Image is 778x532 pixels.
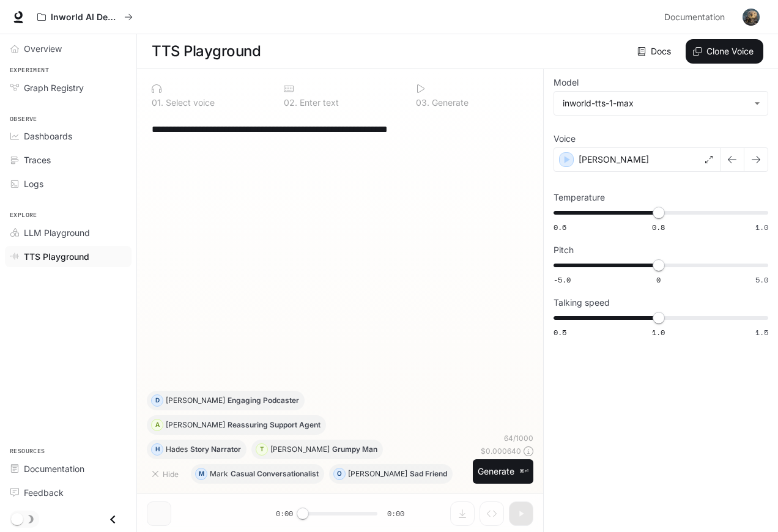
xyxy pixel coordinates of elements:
div: T [256,440,267,459]
div: H [152,440,163,459]
span: 0 [656,275,661,285]
button: A[PERSON_NAME]Reassuring Support Agent [147,415,326,435]
button: Generate⌘⏎ [473,459,533,484]
p: 0 1 . [152,98,163,107]
span: Graph Registry [24,81,84,94]
span: LLM Playground [24,226,90,239]
a: Feedback [5,482,132,503]
span: Overview [24,42,62,55]
button: Close drawer [99,507,127,532]
p: Story Narrator [190,446,241,453]
span: 0.5 [554,327,566,338]
button: Clone Voice [686,39,763,64]
span: Dashboards [24,130,72,142]
button: All workspaces [32,5,138,29]
div: M [196,464,207,484]
span: 1.0 [652,327,665,338]
a: Logs [5,173,132,194]
p: Engaging Podcaster [228,397,299,404]
button: Hide [147,464,186,484]
p: Hades [166,446,188,453]
div: inworld-tts-1-max [563,97,748,109]
span: Traces [24,153,51,166]
button: D[PERSON_NAME]Engaging Podcaster [147,391,305,410]
a: Documentation [659,5,734,29]
p: [PERSON_NAME] [270,446,330,453]
button: T[PERSON_NAME]Grumpy Man [251,440,383,459]
span: 1.5 [755,327,768,338]
p: Reassuring Support Agent [228,421,320,429]
p: Inworld AI Demos [51,12,119,23]
p: Grumpy Man [332,446,377,453]
h1: TTS Playground [152,39,261,64]
span: TTS Playground [24,250,89,263]
span: Dark mode toggle [11,512,23,525]
a: Docs [635,39,676,64]
span: 0.8 [652,222,665,232]
button: O[PERSON_NAME]Sad Friend [329,464,453,484]
div: O [334,464,345,484]
p: Model [554,78,579,87]
p: Voice [554,135,576,143]
span: 5.0 [755,275,768,285]
span: Documentation [24,462,84,475]
p: $ 0.000640 [481,446,521,456]
a: LLM Playground [5,222,132,243]
p: Enter text [297,98,339,107]
p: Mark [210,470,228,478]
p: Casual Conversationalist [231,470,319,478]
p: Pitch [554,246,574,254]
div: D [152,391,163,410]
p: Generate [429,98,469,107]
a: Documentation [5,458,132,479]
div: inworld-tts-1-max [554,92,768,115]
p: Temperature [554,193,605,202]
span: Feedback [24,486,64,499]
button: MMarkCasual Conversationalist [191,464,324,484]
p: 0 2 . [284,98,297,107]
span: 0.6 [554,222,566,232]
a: Traces [5,149,132,171]
p: [PERSON_NAME] [166,397,225,404]
a: Graph Registry [5,77,132,98]
p: 64 / 1000 [504,433,533,443]
img: User avatar [743,9,760,26]
p: 0 3 . [416,98,429,107]
span: Documentation [664,10,725,25]
p: ⌘⏎ [519,468,528,475]
div: A [152,415,163,435]
span: 1.0 [755,222,768,232]
button: User avatar [739,5,763,29]
p: [PERSON_NAME] [579,153,649,166]
p: Talking speed [554,298,610,307]
p: Select voice [163,98,215,107]
a: Dashboards [5,125,132,147]
p: Sad Friend [410,470,447,478]
p: [PERSON_NAME] [166,421,225,429]
a: TTS Playground [5,246,132,267]
span: -5.0 [554,275,571,285]
p: [PERSON_NAME] [348,470,407,478]
span: Logs [24,177,43,190]
a: Overview [5,38,132,59]
button: HHadesStory Narrator [147,440,246,459]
